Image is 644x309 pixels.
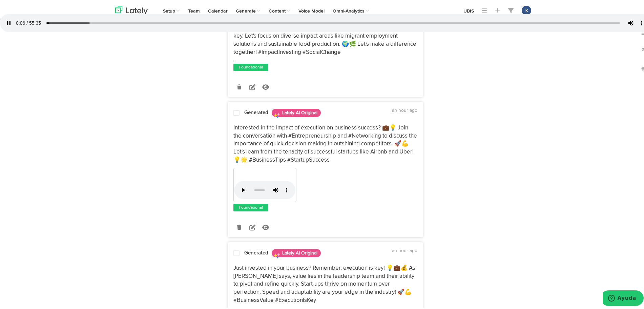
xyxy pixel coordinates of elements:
[603,289,644,306] iframe: Abre un widget desde donde se puede obtener más información
[234,167,295,198] video: Your browser does not support HTML5 video.
[233,6,417,55] p: Excited to share the evolution of impact investing! 💼💡 Impact investing isn't just about charity,...
[237,62,264,69] a: Foundational
[272,247,321,255] span: Lately AI Original
[244,108,268,114] strong: Generated
[233,263,417,303] p: Just invested in your business? Remember, execution is key! 💡💼💰 As [PERSON_NAME] says, value lies...
[237,203,264,209] a: Foundational
[272,107,321,115] span: Lately AI Original
[233,122,417,163] p: Interested in the impact of execution on business success? 💼💡 Join the conversation with #Entrepr...
[392,247,417,251] time: an hour ago
[273,110,280,117] img: sparkles.png
[244,249,268,254] strong: Generated
[392,106,417,111] time: an hour ago
[273,251,280,257] img: sparkles.png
